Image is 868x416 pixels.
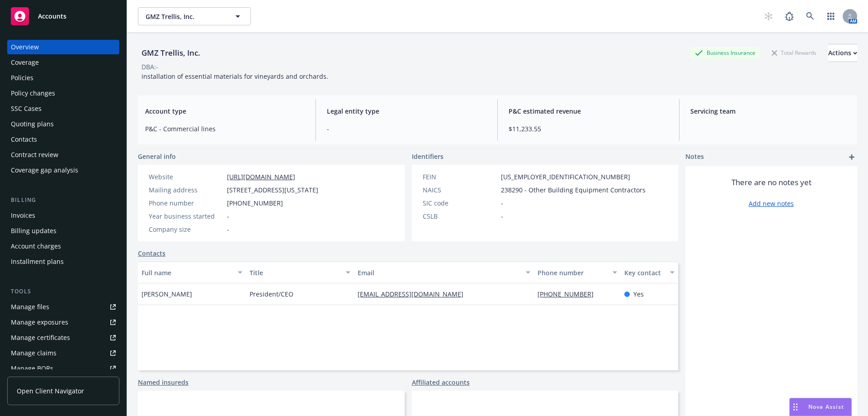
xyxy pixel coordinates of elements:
[227,225,229,234] span: -
[11,117,54,131] div: Quoting plans
[780,7,798,25] a: Report a Bug
[7,315,119,330] a: Manage exposures
[227,185,318,195] span: [STREET_ADDRESS][US_STATE]
[7,86,119,100] a: Policy changes
[501,198,503,208] span: -
[11,40,39,54] div: Overview
[412,378,470,387] a: Affiliated accounts
[501,172,630,182] span: [US_EMPLOYER_IDENTIFICATION_NUMBER]
[11,71,33,85] div: Policies
[7,4,119,29] a: Accounts
[828,44,857,62] div: Actions
[423,172,497,182] div: FEIN
[7,101,119,116] a: SSC Cases
[11,208,35,223] div: Invoices
[149,198,223,208] div: Phone number
[11,315,68,330] div: Manage exposures
[138,7,251,25] button: GMZ Trellis, Inc.
[7,330,119,345] a: Manage certificates
[690,47,760,58] div: Business Insurance
[138,152,176,161] span: General info
[358,290,471,298] a: [EMAIL_ADDRESS][DOMAIN_NAME]
[7,148,119,162] a: Contract review
[624,268,665,277] div: Key contact
[846,152,857,163] a: add
[509,124,668,134] span: $11,233.55
[327,124,486,134] span: -
[7,55,119,70] a: Coverage
[790,398,801,416] div: Drag to move
[227,172,295,181] a: [URL][DOMAIN_NAME]
[822,7,840,25] a: Switch app
[149,185,223,195] div: Mailing address
[808,403,844,411] span: Nova Assist
[11,346,57,360] div: Manage claims
[354,262,534,283] button: Email
[11,224,57,238] div: Billing updates
[7,40,119,54] a: Overview
[828,44,857,62] button: Actions
[801,7,819,25] a: Search
[250,289,293,299] span: President/CEO
[142,62,158,72] div: DBA: -
[685,152,704,163] span: Notes
[145,124,305,134] span: P&C - Commercial lines
[227,198,283,208] span: [PHONE_NUMBER]
[7,300,119,314] a: Manage files
[327,106,486,116] span: Legal entity type
[149,172,223,182] div: Website
[7,208,119,223] a: Invoices
[749,199,794,208] a: Add new notes
[145,106,305,116] span: Account type
[11,101,42,116] div: SSC Cases
[509,106,668,116] span: P&C estimated revenue
[789,398,852,416] button: Nova Assist
[7,117,119,131] a: Quoting plans
[7,287,119,296] div: Tools
[7,196,119,205] div: Billing
[11,132,37,147] div: Contacts
[534,262,620,283] button: Phone number
[633,289,644,299] span: Yes
[538,290,601,298] a: [PHONE_NUMBER]
[11,239,61,253] div: Account charges
[501,185,646,195] span: 238290 - Other Building Equipment Contractors
[7,163,119,177] a: Coverage gap analysis
[11,55,39,70] div: Coverage
[621,262,678,283] button: Key contact
[17,386,84,396] span: Open Client Navigator
[731,177,811,188] span: There are no notes yet
[142,268,232,277] div: Full name
[227,211,229,221] span: -
[7,71,119,85] a: Policies
[358,268,520,277] div: Email
[7,132,119,147] a: Contacts
[7,361,119,376] a: Manage BORs
[38,13,66,20] span: Accounts
[11,163,78,177] div: Coverage gap analysis
[138,378,189,387] a: Named insureds
[149,211,223,221] div: Year business started
[142,289,192,299] span: [PERSON_NAME]
[250,268,340,277] div: Title
[149,225,223,234] div: Company size
[767,47,821,58] div: Total Rewards
[423,198,497,208] div: SIC code
[690,106,850,116] span: Servicing team
[7,346,119,360] a: Manage claims
[11,148,58,162] div: Contract review
[11,86,55,100] div: Policy changes
[142,72,328,81] span: installation of essential materials for vineyards and orchards.
[501,211,503,221] span: -
[423,211,497,221] div: CSLB
[412,152,443,161] span: Identifiers
[11,330,70,345] div: Manage certificates
[11,254,64,269] div: Installment plans
[138,262,246,283] button: Full name
[7,239,119,253] a: Account charges
[138,249,165,258] a: Contacts
[759,7,778,25] a: Start snowing
[11,361,53,376] div: Manage BORs
[7,224,119,238] a: Billing updates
